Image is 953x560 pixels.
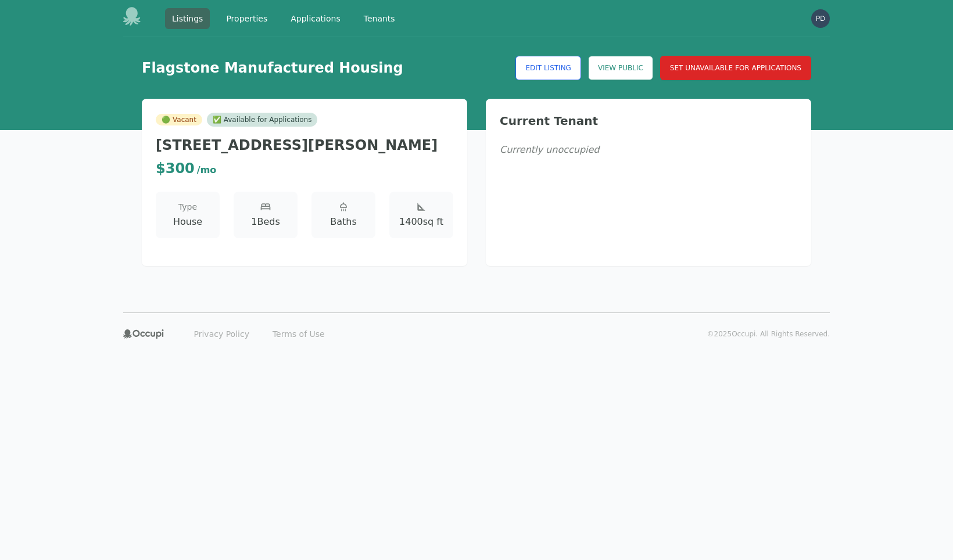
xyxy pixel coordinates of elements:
span: Type [178,201,197,213]
h2: Current Tenant [500,113,797,129]
a: Applications [284,8,347,29]
p: © 2025 Occupi. All Rights Reserved. [707,329,830,339]
h2: [STREET_ADDRESS][PERSON_NAME] [156,136,453,155]
a: Privacy Policy [187,325,256,343]
a: Listings [165,8,210,29]
h1: Flagstone Manufactured Housing [142,59,403,77]
div: $ 300 [156,159,216,178]
a: View Public [588,56,653,80]
a: Tenants [357,8,402,29]
span: Baths [330,215,357,229]
a: Terms of Use [266,325,332,343]
span: House [173,215,202,229]
span: Vacant [156,114,202,125]
div: ✅ Available for Applications [207,113,318,127]
span: vacant [162,115,170,124]
a: Edit Listing [515,56,581,80]
span: 1 Beds [251,215,280,229]
p: Currently unoccupied [500,143,797,157]
button: Set Unavailable for Applications [660,56,811,80]
span: 1400 sq ft [399,215,443,229]
a: Properties [219,8,274,29]
span: / mo [197,164,217,175]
